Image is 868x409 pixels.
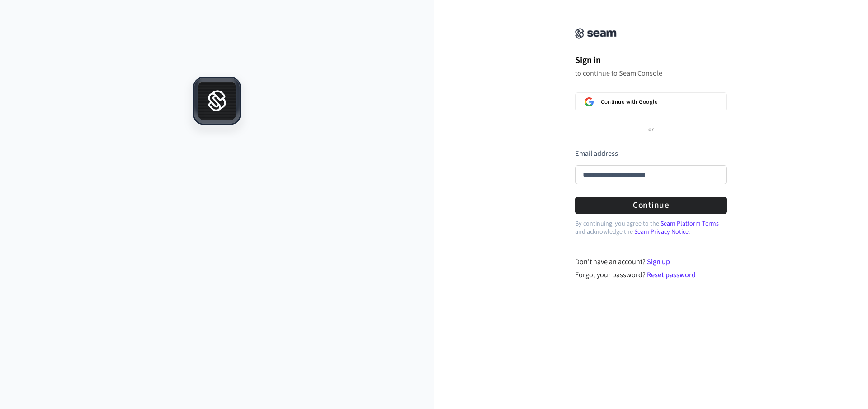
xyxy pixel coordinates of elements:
a: Reset password [647,270,696,280]
button: Continue [575,197,727,214]
p: By continuing, you agree to the and acknowledge the . [575,220,727,236]
button: Sign in with GoogleContinue with Google [575,92,727,111]
a: Seam Privacy Notice [634,227,689,236]
p: or [648,126,654,134]
div: Don't have an account? [575,256,727,267]
label: Email address [575,149,618,159]
img: Sign in with Google [585,97,594,106]
span: Continue with Google [601,98,657,106]
img: Seam Console [575,28,617,39]
a: Sign up [647,257,670,267]
div: Forgot your password? [575,269,727,280]
p: to continue to Seam Console [575,69,727,78]
a: Seam Platform Terms [660,219,719,228]
h1: Sign in [575,53,727,67]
